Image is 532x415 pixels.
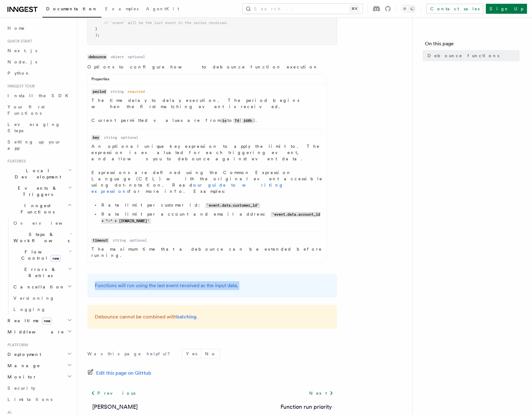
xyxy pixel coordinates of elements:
button: Errors & Retries [11,264,73,281]
span: Home [7,25,25,31]
span: // `event` will be the last event in the series received. [104,21,228,25]
span: Limitations [7,397,52,402]
div: Inngest Functions [5,217,73,315]
button: Steps & Workflows [11,229,73,246]
span: Node.js [7,59,37,64]
a: Previous [87,387,139,399]
button: Search...⌘K [243,4,363,14]
a: Limitations [5,394,73,405]
button: Manage [5,360,73,371]
span: Security [7,386,35,391]
code: 'event.data.customer_id' [205,203,260,208]
p: Was this page helpful? [87,351,174,357]
span: Errors & Retries [11,266,68,279]
p: Options to configure how to debounce function execution [87,64,327,70]
span: AgentKit [146,6,179,11]
span: Features [5,159,26,164]
li: Rate limit per account and email address: [100,211,323,224]
span: Steps & Workflows [11,231,70,244]
button: Realtimenew [5,315,73,326]
button: Deployment [5,349,73,360]
a: Next.js [5,45,73,56]
a: [PERSON_NAME] [92,402,138,411]
a: Setting up your app [5,136,73,154]
button: Flow Controlnew [11,246,73,264]
a: Debounce functions [425,50,520,61]
dd: object [111,54,124,59]
span: Python [7,71,30,76]
dd: optional [128,54,145,59]
span: Realtime [5,317,52,324]
p: Functions will run using the last event received as the input data. [95,281,329,290]
button: Local Development [5,165,73,182]
span: Next.js [7,48,37,53]
code: 1s [221,118,227,123]
a: Install the SDK [5,90,73,101]
a: Function run priority [281,402,332,411]
span: Inngest tour [5,84,35,89]
a: Sign Up [486,4,527,14]
code: 7d [233,118,240,123]
span: Local Development [5,167,68,180]
p: The time delay to delay execution. The period begins when the first matching event is received. [91,97,323,110]
span: Inngest Functions [5,202,67,215]
span: Monitor [5,374,37,380]
span: Edit this page on GitHub [96,369,151,377]
p: Current permitted values are from to ( ). [91,117,323,124]
p: Expressions are defined using the Common Expression Language (CEL) with the original event access... [91,169,323,194]
button: Toggle dark mode [401,5,416,12]
a: Versioning [11,292,73,304]
code: debounce [87,54,107,60]
a: Edit this page on GitHub [87,369,151,377]
span: Your first Functions [7,104,45,116]
span: Setting up your app [7,139,61,151]
span: Documentation [46,6,98,11]
span: Examples [105,6,139,11]
span: Deployment [5,351,41,357]
li: Rate limit per customer id: [100,202,323,208]
span: Middleware [5,329,64,335]
a: Home [5,22,73,34]
a: Next [305,387,337,399]
span: Versioning [13,296,55,301]
a: Overview [11,217,73,229]
code: timeout [91,238,109,243]
span: Debounce functions [427,52,499,59]
a: Logging [11,304,73,315]
a: Examples [101,2,142,17]
span: Quick start [5,39,32,44]
dd: string [113,238,126,243]
span: Flow Control [11,249,69,261]
kbd: ⌘K [350,6,359,12]
span: ); [95,33,100,37]
h4: On this page [425,40,520,50]
span: AI [5,410,12,415]
dd: required [127,89,145,94]
code: period [91,89,107,94]
a: Security [5,382,73,394]
p: An optional unique key expression to apply the limit to. The expression is evaluated for each tri... [91,143,323,162]
a: Leveraging Steps [5,119,73,136]
dd: string [104,135,117,140]
button: Monitor [5,371,73,382]
a: Documentation [42,2,101,17]
code: key [91,135,100,140]
button: Middleware [5,326,73,337]
span: new [42,317,52,324]
span: Events & Triggers [5,185,68,197]
span: Install the SDK [7,93,72,98]
a: Python [5,67,73,79]
a: batching [176,314,196,320]
p: The maximum time that a debounce can be extended before running. [91,246,323,258]
a: Your first Functions [5,101,73,119]
button: Yes [182,349,201,358]
span: Manage [5,362,40,369]
button: Events & Triggers [5,182,73,200]
dd: optional [121,135,138,140]
span: Cancellation [11,284,65,290]
button: Inngest Functions [5,200,73,217]
p: Debounce cannot be combined with . [95,312,329,321]
button: Cancellation [11,281,73,292]
span: Leveraging Steps [7,122,60,133]
span: } [95,27,97,31]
